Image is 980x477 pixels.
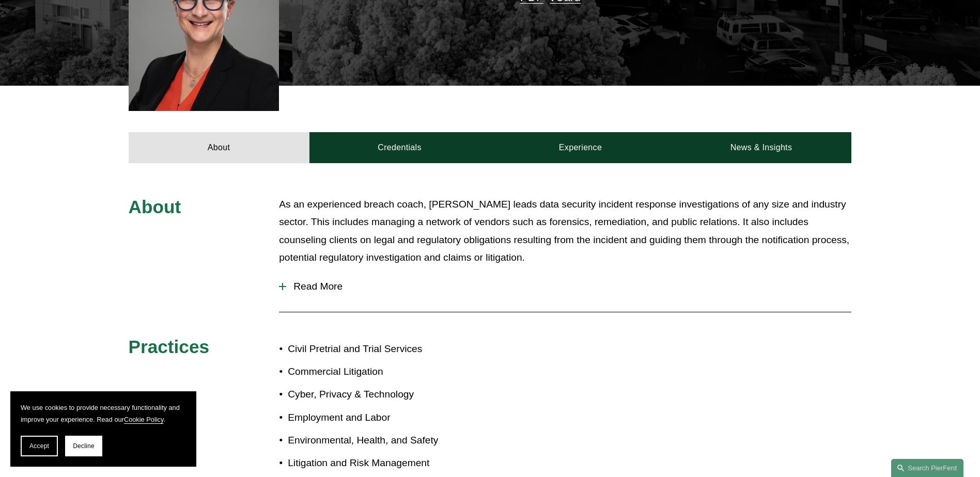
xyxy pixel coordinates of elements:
span: Read More [286,281,851,292]
a: News & Insights [671,132,851,163]
section: Cookie banner [10,391,196,467]
a: Cookie Policy [124,416,164,423]
span: Accept [29,442,49,450]
p: Civil Pretrial and Trial Services [288,340,490,358]
a: Credentials [309,132,490,163]
span: About [129,197,181,217]
p: Commercial Litigation [288,363,490,381]
span: Practices [129,337,210,357]
p: As an experienced breach coach, [PERSON_NAME] leads data security incident response investigation... [279,196,851,267]
a: Experience [490,132,671,163]
button: Accept [21,436,58,456]
p: Litigation and Risk Management [288,454,490,472]
p: We use cookies to provide necessary functionality and improve your experience. Read our . [21,402,186,425]
button: Read More [279,273,851,300]
a: About [129,132,309,163]
a: Search this site [891,459,963,477]
p: Employment and Labor [288,409,490,427]
span: Decline [73,442,95,450]
button: Decline [65,436,102,456]
p: Cyber, Privacy & Technology [288,386,490,404]
p: Environmental, Health, and Safety [288,432,490,450]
